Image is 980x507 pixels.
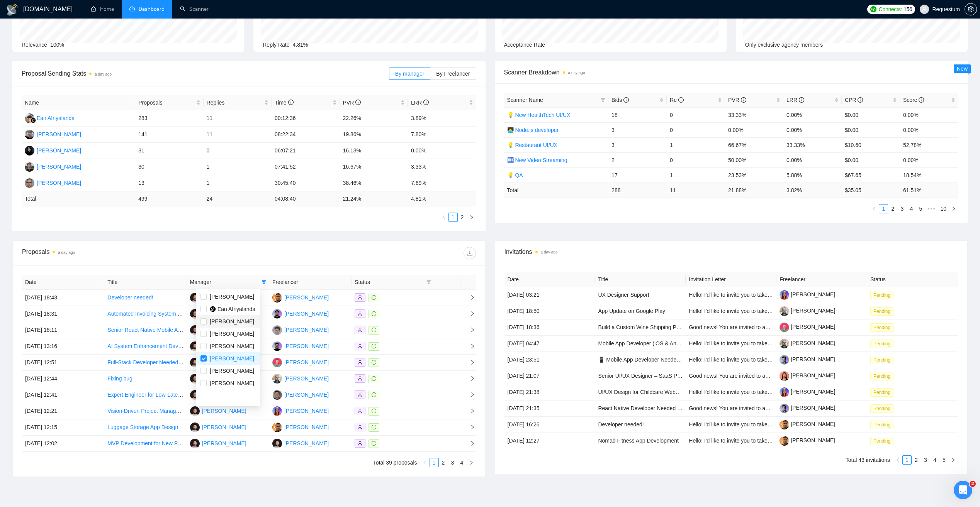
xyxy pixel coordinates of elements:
a: 2 [888,204,897,213]
a: AI System Enhancement Developer (PHP, CSS, JS, HTML, MySQL) [107,343,271,349]
a: AK[PERSON_NAME] [272,391,329,397]
img: AB [190,293,200,303]
span: 100% [50,42,64,48]
li: 2 [458,213,467,222]
a: IK[PERSON_NAME] [25,179,81,186]
a: Pending [870,438,897,444]
img: IZ [272,341,282,351]
img: gigradar-bm.png [31,118,36,123]
span: ••• [925,204,938,213]
a: AB[PERSON_NAME] [272,440,329,446]
a: 3 [898,204,906,213]
div: [PERSON_NAME] [202,439,246,448]
span: info-circle [623,97,629,103]
li: 3 [897,204,907,213]
img: IK [25,178,34,188]
span: info-circle [423,100,429,105]
a: 1 [903,456,911,464]
span: Proposal Sending Stats [22,69,389,78]
a: 4 [458,458,466,467]
a: AB[PERSON_NAME] [190,424,246,430]
a: [PERSON_NAME] [780,421,835,427]
img: 0HZm5+FzCBguwLTpFOMAAAAASUVORK5CYII= [210,306,216,312]
a: Expert Engineer for Low-Latency Parsing [107,392,206,398]
span: dashboard [129,6,135,12]
span: By Freelancer [436,71,470,77]
li: 4 [907,204,916,213]
span: PVR [343,100,361,106]
a: Build a Custom Wine Shipping Platform: API Integrations + Unified UI (Alcohol Fulfillment) [598,324,813,330]
td: $10.60 [842,137,900,152]
a: OD[PERSON_NAME] [272,424,329,430]
a: UX Designer Support [598,292,649,298]
span: LRR [411,100,429,106]
a: 5 [940,456,948,464]
a: 3 [921,456,930,464]
a: Mobile App Developer (iOS & Android) for Firearm Training MVP App [598,340,763,346]
a: 👨‍💻 Node.js developer [507,127,559,133]
img: IP [272,406,282,416]
a: Fixing bug [107,375,132,382]
td: 3.89% [408,110,476,127]
button: right [949,455,958,465]
div: [PERSON_NAME] [284,358,329,367]
img: c1CX0sMpPSPmItT_3JTUBGNBJRtr8K1-x_-NQrKhniKpWRSneU7vS7muc6DFkfA-qr [780,306,789,316]
div: [PERSON_NAME] [37,146,81,155]
img: c1-aABC-5Ox2tTrxXAcwt-RlVjgvMtbvNhZXzEFwsXJNdjguB6AqkBH-Enckg_P-yv [780,420,789,429]
a: IP[PERSON_NAME] [272,407,329,414]
a: AB[PERSON_NAME] [190,343,246,349]
img: VL [25,130,34,139]
span: Pending [870,404,893,413]
a: UI/UX Design for Childcare Website in [GEOGRAPHIC_DATA] [598,389,747,395]
td: 11 [204,127,272,143]
li: 1 [879,204,888,213]
li: 1 [902,455,912,465]
span: left [895,458,900,462]
span: Scanner Name [507,97,543,103]
div: [PERSON_NAME] [284,309,329,318]
span: info-circle [678,97,684,103]
span: filter [425,276,433,288]
span: filter [601,98,605,102]
span: info-circle [355,100,361,105]
td: 19.86% [340,127,408,143]
td: 2 [608,152,667,167]
span: [PERSON_NAME] [210,318,254,324]
div: [PERSON_NAME] [284,390,329,399]
td: 283 [135,110,203,127]
td: 141 [135,127,203,143]
span: user [922,7,927,12]
span: [PERSON_NAME] [210,331,254,337]
td: 33.33% [725,107,783,122]
span: Reply Rate [263,42,289,48]
img: c1eXUdwHc_WaOcbpPFtMJupqop6zdMumv1o7qBBEoYRQ7Y2b-PMuosOa1Pnj0gGm9V [780,323,789,332]
a: [PERSON_NAME] [780,308,835,314]
span: Dashboard [139,6,165,12]
a: AB[PERSON_NAME] [190,310,246,316]
a: 🛄 New Video Streaming [507,157,567,163]
span: Pending [870,323,893,332]
a: 3 [448,458,457,467]
a: AB[PERSON_NAME] [190,407,246,414]
span: message [372,328,376,332]
img: c1o0rOVReXCKi1bnQSsgHbaWbvfM_HSxWVsvTMtH2C50utd8VeU_52zlHuo4ie9fkT [780,387,789,397]
img: AB [190,325,200,335]
span: Pending [870,437,893,445]
span: info-circle [741,97,746,103]
th: Name [22,95,135,110]
td: 66.67% [725,137,783,152]
a: setting [965,6,977,12]
span: Pending [870,388,893,397]
li: 2 [912,455,921,465]
th: Replies [204,95,272,110]
a: AB[PERSON_NAME] [190,359,246,365]
a: Senior UI/UX Designer – SaaS Polish (Phase 1) [598,373,713,379]
div: [PERSON_NAME] [284,293,329,302]
a: [PERSON_NAME] [780,405,835,411]
a: [PERSON_NAME] [780,437,835,443]
a: 4 [907,204,915,213]
span: message [372,392,376,397]
li: 1 [430,458,439,467]
a: React Native Developer Needed for Cross-Platform Mobile App (iOS & Android) [598,405,788,411]
a: AB[PERSON_NAME] [190,375,246,381]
